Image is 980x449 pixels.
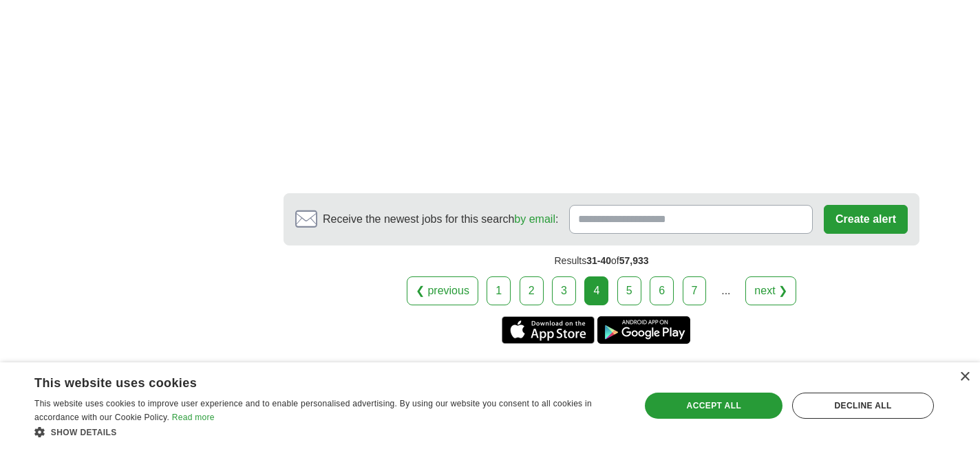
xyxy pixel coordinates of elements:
a: 7 [683,276,707,305]
div: ... [712,277,740,305]
a: 5 [617,276,641,305]
span: This website uses cookies to improve user experience and to enable personalised advertising. By u... [34,399,592,422]
div: Results of [284,245,919,276]
button: Create alert [824,205,908,234]
div: This website uses cookies [34,371,588,391]
a: by email [514,213,555,225]
a: 3 [552,276,576,305]
a: 2 [520,276,544,305]
span: Show details [51,428,117,437]
div: Accept all [645,393,782,419]
a: next ❯ [745,276,796,305]
div: 4 [584,276,608,305]
a: ❮ previous [407,276,478,305]
span: 57,933 [619,255,649,266]
div: Close [959,372,970,382]
a: 1 [487,276,511,305]
a: Get the iPhone app [502,316,595,344]
span: Receive the newest jobs for this search : [323,211,558,228]
div: Decline all [792,393,934,419]
div: Show details [34,425,622,439]
a: Get the Android app [597,316,690,344]
a: 6 [650,276,674,305]
a: Read more, opens a new window [172,413,215,422]
span: 31-40 [586,255,611,266]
